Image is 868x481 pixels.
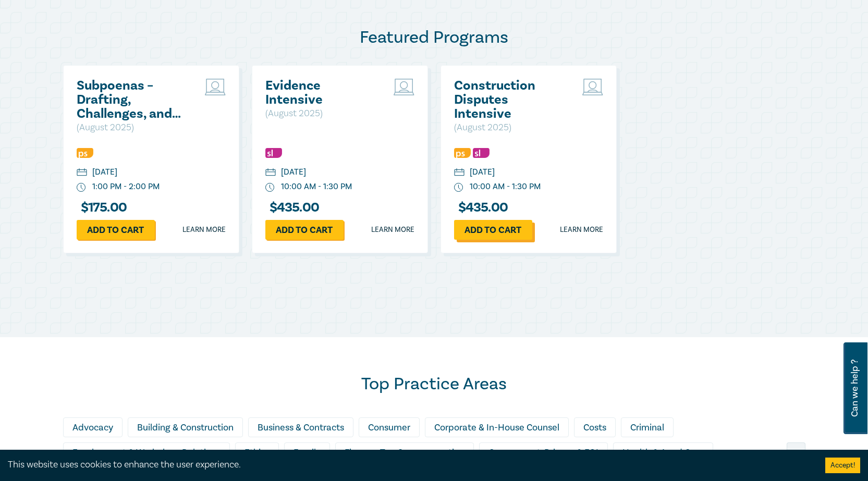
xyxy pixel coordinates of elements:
h2: Top Practice Areas [63,374,805,394]
p: ( August 2025 ) [77,121,189,134]
button: Accept cookies [825,458,860,473]
h3: $ 175.00 [77,201,127,215]
div: 1:00 PM - 2:00 PM [92,181,160,193]
img: Substantive Law [473,148,490,158]
img: Live Stream [582,79,603,95]
img: Professional Skills [77,148,93,158]
p: ( August 2025 ) [454,121,566,134]
div: Advocacy [63,417,123,437]
h3: $ 435.00 [454,201,508,215]
div: Building & Construction [128,417,243,437]
img: calendar [454,168,464,178]
img: Professional Skills [454,148,471,158]
img: Live Stream [394,79,414,95]
div: Corporate & In-House Counsel [425,417,569,437]
a: Subpoenas – Drafting, Challenges, and Strategies [77,79,189,121]
a: Evidence Intensive [265,79,377,107]
div: Family [284,442,330,462]
div: Costs [574,417,616,437]
div: [DATE] [92,166,117,178]
img: watch [265,183,275,192]
a: Learn more [371,225,414,235]
img: watch [77,183,86,192]
div: Consumer [359,417,420,437]
div: 10:00 AM - 1:30 PM [470,181,541,193]
div: Employment & Workplace Relations [63,442,230,462]
a: Add to cart [265,220,344,240]
div: ... [787,442,805,462]
img: Substantive Law [265,148,282,158]
div: Government, Privacy & FOI [479,442,608,462]
p: ( August 2025 ) [265,107,377,120]
div: Ethics [235,442,279,462]
a: Add to cart [454,220,532,240]
div: [DATE] [281,166,306,178]
span: Can we help ? [850,349,860,428]
div: This website uses cookies to enhance the user experience. [8,458,810,472]
img: Live Stream [205,79,226,95]
h2: Featured Programs [63,27,805,48]
a: Construction Disputes Intensive [454,79,566,121]
div: Health & Aged Care [613,442,713,462]
div: 10:00 AM - 1:30 PM [281,181,352,193]
div: [DATE] [470,166,495,178]
div: Finance, Tax, Superannuation [335,442,474,462]
div: Criminal [621,417,674,437]
a: Learn more [182,225,226,235]
img: calendar [77,168,87,178]
a: Learn more [560,225,603,235]
a: Add to cart [77,220,155,240]
h3: $ 435.00 [265,201,320,215]
img: calendar [265,168,276,178]
div: Business & Contracts [248,417,353,437]
img: watch [454,183,463,192]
